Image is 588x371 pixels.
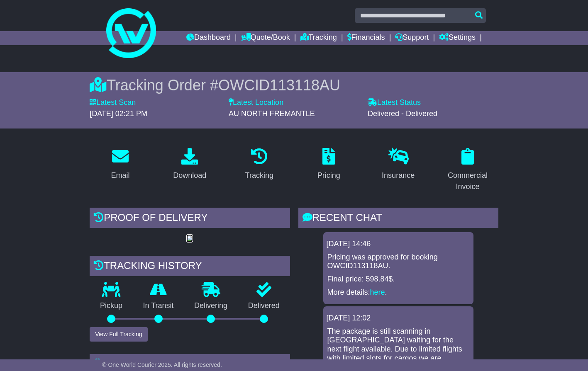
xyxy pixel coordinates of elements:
[102,361,222,368] span: © One World Courier 2025. All rights reserved.
[105,145,135,184] a: Email
[238,301,290,310] p: Delivered
[376,145,420,184] a: Insurance
[229,98,283,107] label: Latest Location
[90,76,498,94] div: Tracking Order #
[368,109,437,118] span: Delivered - Delivered
[218,77,340,94] span: OWCID113118AU
[312,145,346,184] a: Pricing
[327,275,469,284] p: Final price: 598.84$.
[241,31,290,45] a: Quote/Book
[437,145,498,195] a: Commercial Invoice
[442,170,493,192] div: Commercial Invoice
[368,98,421,107] label: Latest Status
[327,314,470,323] div: [DATE] 12:02
[168,145,212,184] a: Download
[439,31,476,45] a: Settings
[173,170,206,181] div: Download
[327,240,470,249] div: [DATE] 14:46
[240,145,279,184] a: Tracking
[90,208,290,230] div: Proof of Delivery
[90,109,147,118] span: [DATE] 02:21 PM
[382,170,415,181] div: Insurance
[327,253,469,271] p: Pricing was approved for booking OWCID113118AU.
[111,170,129,181] div: Email
[186,235,193,242] img: GetPodImage
[133,301,184,310] p: In Transit
[300,31,337,45] a: Tracking
[395,31,429,45] a: Support
[245,170,273,181] div: Tracking
[298,208,498,230] div: RECENT CHAT
[90,98,136,107] label: Latest Scan
[186,31,231,45] a: Dashboard
[90,327,147,342] button: View Full Tracking
[327,288,469,297] p: More details: .
[317,170,340,181] div: Pricing
[347,31,385,45] a: Financials
[90,256,290,278] div: Tracking history
[229,109,315,118] span: AU NORTH FREMANTLE
[184,301,238,310] p: Delivering
[370,288,385,296] a: here
[90,301,133,310] p: Pickup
